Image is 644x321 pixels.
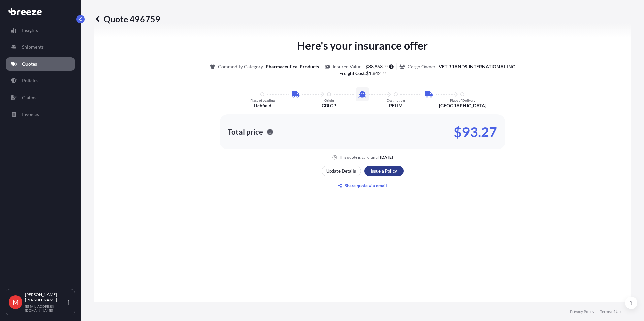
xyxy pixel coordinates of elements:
p: Place of Delivery [450,98,475,102]
span: 863 [375,64,383,69]
p: Update Details [326,168,356,174]
p: : [339,70,386,77]
a: Insights [6,24,75,37]
p: Destination [387,98,405,102]
p: Quote 496759 [94,13,160,24]
span: $ [366,71,369,76]
p: [EMAIL_ADDRESS][DOMAIN_NAME] [25,304,67,312]
p: Place of Loading [250,98,275,102]
p: Policies [22,77,38,84]
p: This quote is valid until [339,155,379,160]
p: $93.27 [454,127,497,137]
button: Issue a Policy [364,166,404,176]
span: 00 [384,65,388,67]
a: Privacy Policy [570,309,594,314]
span: 00 [382,72,386,74]
span: M [13,299,19,306]
span: 842 [373,71,381,76]
p: Pharmaceutical Products [266,63,319,70]
p: Quotes [22,61,37,67]
p: PELIM [389,102,403,109]
button: Update Details [322,166,361,176]
p: Insights [22,27,38,34]
button: Share quote via email [322,180,404,191]
p: [GEOGRAPHIC_DATA] [439,102,486,109]
p: Issue a Policy [371,168,397,174]
p: Share quote via email [345,182,387,189]
p: Claims [22,94,36,101]
a: Claims [6,91,75,104]
span: . [381,72,382,74]
p: Origin [324,98,334,102]
p: Here's your insurance offer [297,38,428,54]
span: . [383,65,384,67]
a: Policies [6,74,75,87]
span: , [374,64,375,69]
p: Commodity Category [218,63,263,70]
span: 38 [368,64,374,69]
p: [PERSON_NAME] [PERSON_NAME] [25,292,67,303]
a: Quotes [6,57,75,71]
a: Shipments [6,40,75,54]
p: Total price [228,129,263,135]
p: Lichfield [254,102,271,109]
p: [DATE] [380,155,393,160]
b: Freight Cost [339,70,365,76]
p: Insured Value [333,63,361,70]
p: VET BRANDS INTERNATIONAL INC [439,63,515,70]
a: Invoices [6,108,75,121]
p: Shipments [22,44,44,50]
a: Terms of Use [600,309,622,314]
span: , [372,71,373,76]
p: Invoices [22,111,39,118]
p: Cargo Owner [408,63,436,70]
p: GBLGP [322,102,336,109]
span: $ [365,64,368,69]
span: 1 [369,71,372,76]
